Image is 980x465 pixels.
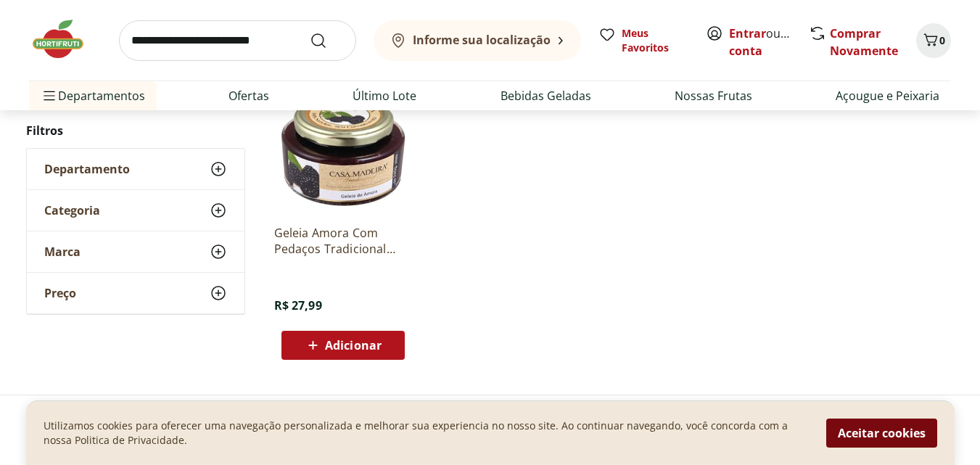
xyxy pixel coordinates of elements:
[27,149,244,189] button: Departamento
[374,20,581,61] button: Informe sua localização
[310,32,345,49] button: Submit Search
[598,26,688,55] a: Meus Favoritos
[353,87,416,104] a: Último Lote
[27,231,244,272] button: Marca
[501,87,591,104] a: Bebidas Geladas
[44,244,81,259] span: Marca
[729,25,809,59] a: Criar conta
[413,32,551,48] b: Informe sua localização
[281,331,405,360] button: Adicionar
[325,340,382,351] span: Adicionar
[27,273,244,313] button: Preço
[274,297,322,313] span: R$ 27,99
[836,87,939,104] a: Açougue e Peixaria
[916,23,951,58] button: Carrinho
[44,419,809,448] p: Utilizamos cookies para oferecer uma navegação personalizada e melhorar sua experiencia no nosso ...
[44,286,76,300] span: Preço
[27,190,244,231] button: Categoria
[119,20,356,61] input: search
[622,26,688,55] span: Meus Favoritos
[729,25,794,59] span: ou
[26,116,245,145] h2: Filtros
[729,25,766,41] a: Entrar
[228,87,269,104] a: Ofertas
[826,419,937,448] button: Aceitar cookies
[274,225,412,257] a: Geleia Amora Com Pedaços Tradicional Casa Madeira 240G
[675,87,752,104] a: Nossas Frutas
[29,17,102,61] img: Hortifruti
[44,203,100,218] span: Categoria
[41,78,58,113] button: Menu
[830,25,898,59] a: Comprar Novamente
[41,78,145,113] span: Departamentos
[939,33,945,47] span: 0
[274,75,412,213] img: Geleia Amora Com Pedaços Tradicional Casa Madeira 240G
[44,162,130,176] span: Departamento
